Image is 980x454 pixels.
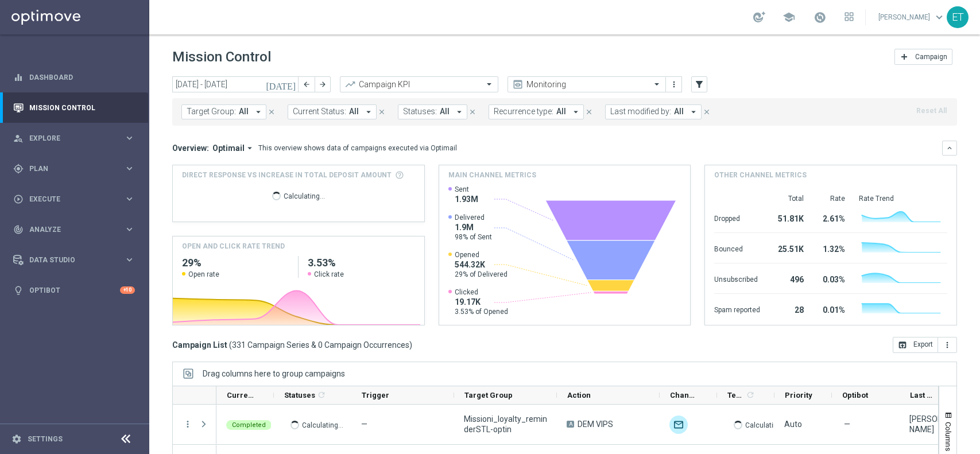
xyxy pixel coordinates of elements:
div: Analyze [13,224,124,235]
span: All [349,107,359,117]
span: Delivered [455,213,492,222]
input: Select date range [172,76,299,92]
i: keyboard_arrow_down [946,144,954,152]
button: arrow_back [299,76,315,92]
span: Statuses [284,391,315,399]
span: Calculate column [315,389,326,401]
div: 0.03% [818,269,845,288]
span: Execute [29,196,124,203]
div: 496 [774,269,804,288]
span: Sent [455,185,478,194]
span: 98% of Sent [455,232,492,242]
div: Mission Control [13,92,135,123]
i: person_search [13,133,24,143]
i: settings [11,434,22,444]
i: keyboard_arrow_right [124,163,135,174]
button: open_in_browser Export [893,337,938,353]
span: 19.17K [455,297,508,307]
button: close [377,106,387,118]
span: 1.9M [455,222,492,232]
button: Current Status: All arrow_drop_down [288,104,377,119]
span: Recurrence type: [494,107,553,117]
i: open_in_browser [898,340,907,350]
span: Analyze [29,226,124,233]
div: Bounced [714,239,760,257]
span: Optimail [212,143,245,153]
i: more_vert [183,419,193,429]
button: close [584,106,594,118]
i: more_vert [943,340,952,350]
div: lightbulb Optibot +10 [13,286,135,295]
div: 2.61% [818,208,845,227]
span: Explore [29,135,124,142]
div: Dropped [714,208,760,227]
p: Calculating... [302,419,343,430]
span: Trigger [362,391,389,399]
div: 0.01% [818,300,845,318]
span: Target Group: [187,107,236,117]
span: Priority [785,391,812,399]
h4: Other channel metrics [714,170,807,180]
h4: OPEN AND CLICK RATE TREND [182,241,285,251]
button: Mission Control [13,103,135,112]
div: +10 [120,286,135,294]
span: Optibot [842,391,868,399]
div: This overview shows data of campaigns executed via Optimail [258,143,457,153]
span: — [361,420,367,429]
ng-select: Campaign KPI [340,76,498,92]
div: Rate [818,194,845,203]
button: [DATE] [264,76,299,94]
p: Calculating... [745,419,787,430]
button: person_search Explore keyboard_arrow_right [13,134,135,143]
button: Target Group: All arrow_drop_down [181,104,266,119]
i: close [268,108,276,116]
div: 1.32% [818,239,845,257]
h3: Overview: [172,143,209,153]
span: Clicked [455,288,508,297]
button: arrow_forward [315,76,331,92]
i: arrow_back [303,80,311,88]
span: Data Studio [29,257,124,263]
span: 544.32K [455,259,508,270]
span: All [674,107,684,117]
i: equalizer [13,72,24,83]
i: refresh [746,390,755,399]
i: add [900,52,909,61]
span: Statuses: [403,107,437,117]
span: Opened [455,250,508,259]
h3: Campaign List [172,340,412,350]
button: more_vert [938,337,957,353]
i: close [468,108,477,116]
span: Columns [944,422,953,451]
div: Valentina Pilato [909,414,947,434]
span: Click rate [314,270,344,279]
span: Last modified by: [610,107,671,117]
button: Statuses: All arrow_drop_down [398,104,467,119]
span: Templates [727,391,744,399]
span: — [844,419,850,429]
button: play_circle_outline Execute keyboard_arrow_right [13,195,135,204]
img: Optimail [669,416,688,434]
i: refresh [317,390,326,399]
span: ) [409,340,412,350]
div: Row Groups [203,369,345,378]
div: 28 [774,300,804,318]
i: arrow_drop_down [363,107,374,117]
i: arrow_drop_down [688,107,699,117]
i: play_circle_outline [13,194,24,204]
p: Calculating... [284,190,325,201]
i: [DATE] [266,79,297,90]
i: more_vert [669,80,679,89]
button: add Campaign [894,49,952,65]
div: Spam reported [714,300,760,318]
span: Action [567,391,591,399]
div: 51.81K [774,208,804,227]
i: trending_up [344,79,356,90]
button: gps_fixed Plan keyboard_arrow_right [13,164,135,173]
button: close [467,106,478,118]
ng-select: Monitoring [508,76,666,92]
i: close [585,108,593,116]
